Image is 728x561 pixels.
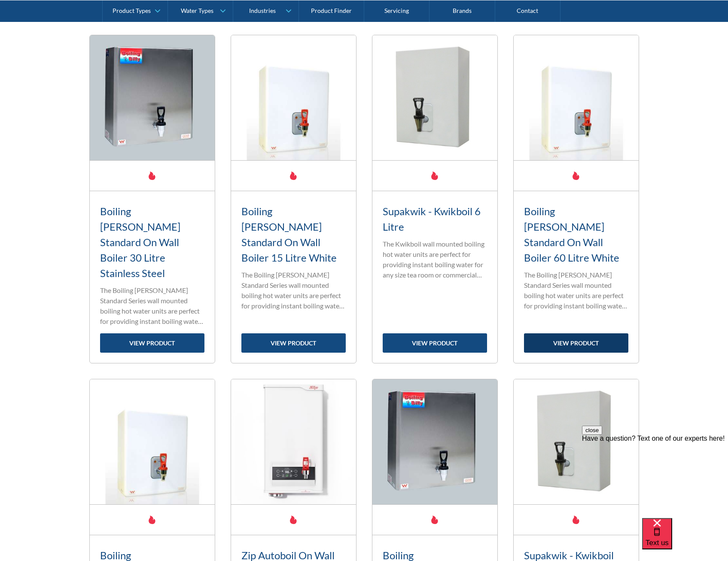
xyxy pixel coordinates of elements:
img: Supakwik - Kwikboil On Wall Boiler 25 Litres [514,379,639,504]
img: Boiling Billy Standard On Wall Boiler 30 Litre Stainless Steel [90,35,215,160]
div: Product Types [113,7,151,14]
p: The Kwikboil wall mounted boiling hot water units are perfect for providing instant boiling water... [383,239,487,280]
img: Boiling Billy Standard On Wall Boiler 15 Litre White [231,35,356,160]
div: Industries [249,7,276,14]
h3: Boiling [PERSON_NAME] Standard On Wall Boiler 60 Litre White [524,204,628,265]
a: view product [241,333,346,353]
img: Boiling Billy Standard On Wall Boiler 10 Litre Stainless Steel [372,379,497,504]
a: view product [383,333,487,353]
a: view product [524,333,628,353]
h3: Boiling [PERSON_NAME] Standard On Wall Boiler 15 Litre White [241,204,346,265]
img: Boiling Billy Standard On Wall Boiler 20 Litre White [90,379,215,504]
a: view product [100,333,204,353]
p: The Boiling [PERSON_NAME] Standard Series wall mounted boiling hot water units are perfect for pr... [100,285,204,326]
iframe: podium webchat widget prompt [582,426,728,529]
div: Water Types [181,7,213,14]
img: Boiling Billy Standard On Wall Boiler 60 Litre White [514,35,639,160]
h3: Supakwik - Kwikboil 6 Litre [383,204,487,235]
p: The Boiling [PERSON_NAME] Standard Series wall mounted boiling hot water units are perfect for pr... [524,270,628,311]
iframe: podium webchat widget bubble [642,518,728,561]
h3: Boiling [PERSON_NAME] Standard On Wall Boiler 30 Litre Stainless Steel [100,204,204,281]
img: Supakwik - Kwikboil 6 Litre [372,35,497,160]
img: Zip Autoboil On Wall Boiler 7.5 Litre White [231,379,356,504]
p: The Boiling [PERSON_NAME] Standard Series wall mounted boiling hot water units are perfect for pr... [241,270,346,311]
